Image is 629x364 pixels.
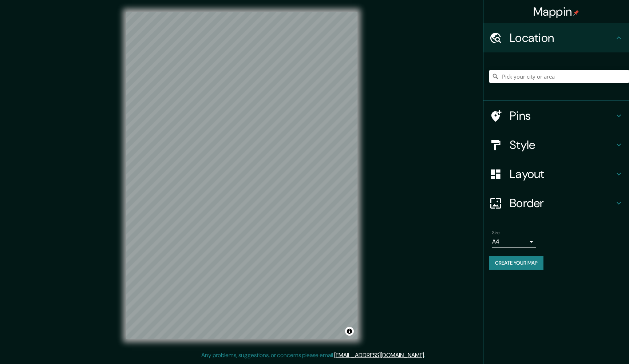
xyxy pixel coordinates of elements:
div: Layout [483,159,629,189]
h4: Layout [510,167,614,181]
iframe: Help widget launcher [564,336,621,356]
a: [EMAIL_ADDRESS][DOMAIN_NAME] [334,351,424,359]
div: Border [483,189,629,218]
div: . [426,351,428,360]
h4: Style [510,138,614,152]
div: A4 [492,236,536,248]
img: pin-icon.png [573,10,579,16]
div: . [425,351,426,360]
p: Any problems, suggestions, or concerns please email . [201,351,425,360]
div: Location [483,23,629,52]
h4: Border [510,196,614,210]
button: Toggle attribution [345,327,354,336]
div: Pins [483,101,629,130]
button: Create your map [489,256,543,270]
canvas: Map [126,12,357,339]
h4: Pins [510,108,614,123]
h4: Location [510,31,614,45]
div: Style [483,130,629,159]
input: Pick your city or area [489,70,629,83]
label: Size [492,230,500,236]
h4: Mappin [533,4,579,19]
